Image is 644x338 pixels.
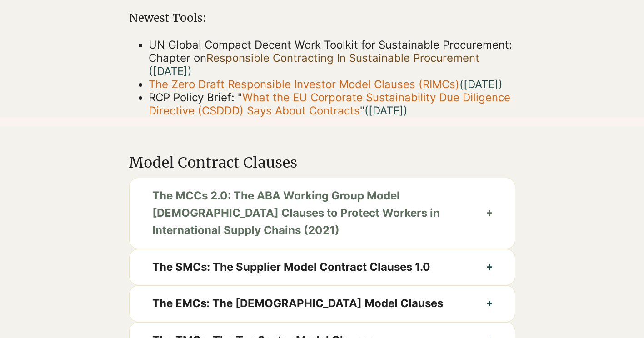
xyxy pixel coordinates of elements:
[130,249,515,285] button: The SMCs: The Supplier Model Contract Clauses 1.0
[149,65,192,78] span: ([DATE])
[129,11,206,25] span: Newest Tools:
[459,78,499,91] span: (
[129,154,297,172] span: Model Contract Clauses
[464,78,499,91] a: [DATE]
[152,258,464,276] span: The SMCs: The Supplier Model Contract Clauses 1.0
[206,51,479,65] a: Responsible Contracting In Sustainable Procurement
[149,38,512,78] span: UN Global Compact Decent Work Toolkit for Sustainable Procurement: Chapter on
[149,91,510,117] a: What the EU Corporate Sustainability Due Diligence Directive (CSDDD) Says About Contracts
[152,295,464,312] span: The EMCs: The [DEMOGRAPHIC_DATA] Model Clauses
[149,91,510,117] span: RCP Policy Brief: " "
[130,178,515,249] button: The MCCs 2.0: The ABA Working Group Model [DEMOGRAPHIC_DATA] Clauses to Protect Workers in Intern...
[130,286,515,321] button: The EMCs: The [DEMOGRAPHIC_DATA] Model Clauses
[149,78,459,91] a: The Zero Draft Responsible Investor Model Clauses (RIMCs)
[152,187,464,239] span: The MCCs 2.0: The ABA Working Group Model [DEMOGRAPHIC_DATA] Clauses to Protect Workers in Intern...
[364,104,408,117] span: ([DATE])
[499,78,503,91] a: )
